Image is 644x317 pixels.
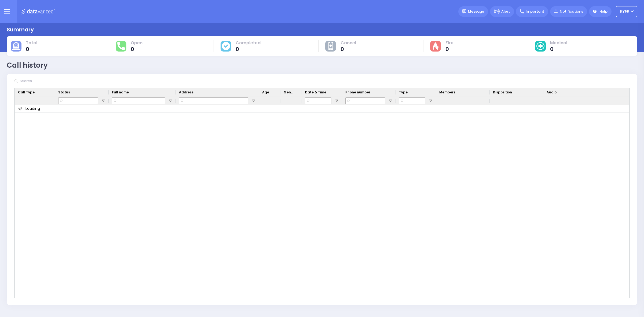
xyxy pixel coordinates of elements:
[168,99,173,103] button: Open Filter Menu
[547,90,557,95] span: Audio
[341,46,356,52] span: 0
[328,42,333,50] img: other-cause.svg
[462,9,466,13] img: message.svg
[21,8,57,15] img: Logo
[335,99,339,103] button: Open Filter Menu
[7,60,48,71] div: Call history
[433,42,438,50] img: fire-cause.svg
[399,97,425,104] input: Type Filter Input
[179,97,248,104] input: Address Filter Input
[12,42,21,50] img: total-cause.svg
[58,97,98,104] input: Status Filter Input
[236,46,261,52] span: 0
[345,97,385,104] input: Phone number Filter Input
[117,42,125,50] img: total-response.svg
[26,46,37,52] span: 0
[345,90,370,95] span: Phone number
[179,90,193,95] span: Address
[526,9,544,14] span: Important
[560,9,583,14] span: Notifications
[18,76,98,86] input: Search
[18,90,35,95] span: Call Type
[445,40,453,46] span: Fire
[305,90,326,95] span: Date & Time
[399,90,408,95] span: Type
[236,40,261,46] span: Completed
[284,90,294,95] span: Gender
[468,9,484,14] span: Message
[439,90,455,95] span: Members
[388,99,393,103] button: Open Filter Menu
[7,25,34,34] div: Summary
[131,40,142,46] span: Open
[25,106,40,111] span: Loading
[26,40,37,46] span: Total
[616,6,637,17] button: ky68
[341,40,356,46] span: Cancel
[222,42,230,50] img: cause-cover.svg
[620,9,629,14] span: ky68
[550,46,567,52] span: 0
[445,46,453,52] span: 0
[550,40,567,46] span: Medical
[101,99,105,103] button: Open Filter Menu
[262,90,269,95] span: Age
[112,97,165,104] input: Full name Filter Input
[501,9,510,14] span: Alert
[251,99,256,103] button: Open Filter Menu
[58,90,70,95] span: Status
[599,9,608,14] span: Help
[305,97,331,104] input: Date & Time Filter Input
[536,42,544,50] img: medical-cause.svg
[429,99,433,103] button: Open Filter Menu
[131,46,142,52] span: 0
[493,90,512,95] span: Disposition
[112,90,129,95] span: Full name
